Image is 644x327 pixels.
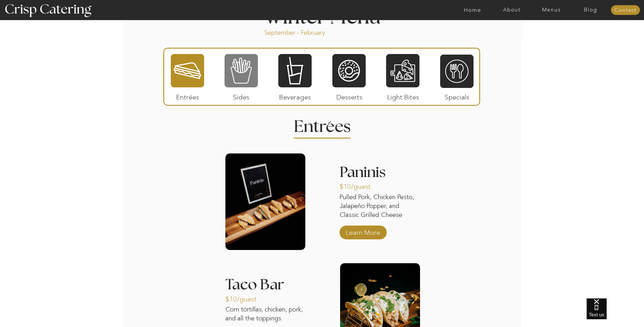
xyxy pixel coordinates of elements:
p: September - February [264,28,343,35]
a: About [492,7,532,13]
h3: Paninis [340,165,419,183]
p: Beverages [276,87,314,104]
iframe: podium webchat widget bubble [586,298,644,327]
a: Menus [532,7,571,13]
p: Light Bites [384,87,422,104]
a: Blog [571,7,610,13]
p: Pulled Pork, Chicken Pesto, Jalapeño Popper, and Classic Grilled Cheese [340,193,419,220]
p: Desserts [330,87,368,104]
p: $10/guest [225,289,264,306]
a: Contact [611,7,640,13]
a: Home [453,7,492,13]
p: Entrées [168,87,207,104]
p: Specials [438,87,476,104]
p: Sides [222,87,260,104]
p: $10/guest [340,177,378,193]
h1: Winter Menu [242,7,402,24]
a: Learn More [344,223,382,239]
h2: Entrees [294,119,350,130]
h3: Taco Bar [225,277,305,284]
